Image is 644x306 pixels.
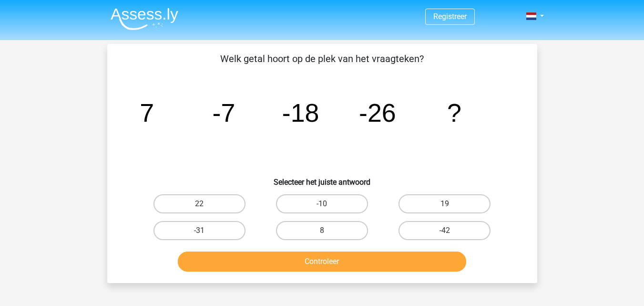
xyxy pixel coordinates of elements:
[433,12,467,21] a: Registreer
[212,98,235,127] tspan: -7
[140,98,154,127] tspan: 7
[153,221,245,240] label: -31
[123,52,522,66] p: Welk getal hoort op de plek van het vraagteken?
[282,98,319,127] tspan: -18
[276,221,368,240] label: 8
[399,221,491,240] label: -42
[111,8,178,30] img: Assessly
[399,194,491,213] label: 19
[123,170,522,187] h6: Selecteer het juiste antwoord
[359,98,396,127] tspan: -26
[276,194,368,213] label: -10
[178,252,466,272] button: Controleer
[153,194,245,213] label: 22
[447,98,461,127] tspan: ?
